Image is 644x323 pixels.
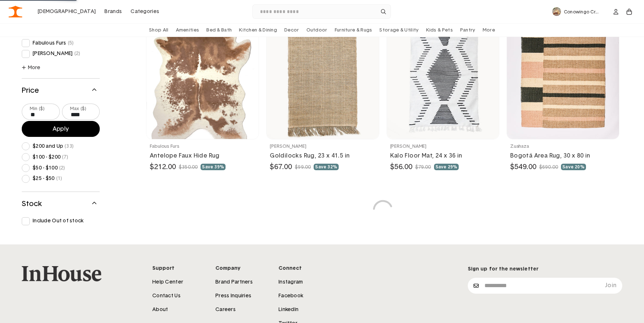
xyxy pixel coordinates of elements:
button: Conowingo Creek CampsiteConowingo Creek Campsite [548,5,609,18]
div: Stock [22,192,100,214]
h6: Support [152,266,203,271]
div: ( 7 ) [62,154,68,160]
div: Fabulous Furs [22,38,100,49]
a: More [479,24,499,37]
h6: Sign up for the newsletter [468,266,622,272]
a: Storage & Utility [376,24,422,37]
div: ( 2 ) [59,165,65,171]
a: Amenities [172,24,203,37]
h6: Connect [278,266,329,271]
a: Decor [281,24,303,37]
div: $200 and Up [22,141,100,152]
button: dropdown trigger [610,6,622,17]
button: Apply [22,121,100,137]
img: Conowingo Creek Campsite [552,7,561,16]
span: Kitchen & Dining [239,28,277,33]
p: Conowingo Creek Campsite [564,9,604,14]
span: Pantry [460,28,475,33]
a: Careers [215,307,236,312]
span: Decor [284,28,299,33]
a: Brand Partners [215,280,253,285]
a: Instagram [278,280,303,285]
div: $25 - $50 [22,173,100,184]
a: Categories [127,6,163,17]
div: Price [22,79,100,101]
img: InHouse [22,266,102,281]
a: Pantry [457,24,479,37]
a: Facebook [278,293,303,298]
div: ( 33 ) [65,143,74,150]
div: ( 1 ) [56,176,62,182]
img: Inhouse [9,6,22,17]
span: Furniture & Rugs [335,28,372,33]
span: Outdoor [306,28,327,33]
span: Shop All [149,28,168,33]
button: Join [599,278,622,294]
a: Outdoor [303,24,331,37]
a: Kids & Pets [422,24,457,37]
div: ( 5 ) [68,40,74,46]
span: Kids & Pets [426,28,453,33]
span: Bed & Bath [206,28,232,33]
div: ( 2 ) [74,51,80,57]
a: Furniture & Rugs [331,24,376,37]
h6: Company [215,266,266,271]
span: Amenities [176,28,199,33]
a: LinkedIn [278,307,298,312]
a: Help Center [152,280,183,285]
a: Brands [101,6,125,17]
span: Storage & Utility [379,28,418,33]
div: Include Out of stock [22,216,100,227]
span: More [483,28,495,33]
a: Press Inquiries [215,293,251,298]
a: Kitchen & Dining [235,24,281,37]
a: Contact Us [152,293,181,298]
button: More [22,65,40,71]
a: About [152,307,168,312]
a: Shop All [145,24,172,37]
div: $100 - $200 [22,152,100,163]
div: $50 - $100 [22,163,100,173]
a: Bed & Bath [203,24,235,37]
div: [PERSON_NAME] [22,49,100,59]
a: [DEMOGRAPHIC_DATA] [34,6,99,17]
